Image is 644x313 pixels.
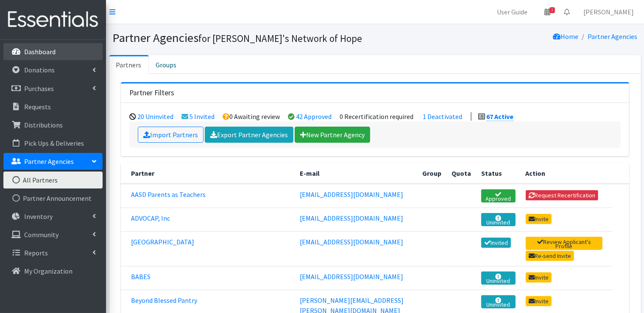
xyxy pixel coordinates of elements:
[129,89,174,97] h3: Partner Filters
[24,157,74,166] p: Partner Agencies
[423,112,463,121] a: 1 Deactivated
[131,238,194,246] a: [GEOGRAPHIC_DATA]
[131,214,170,222] a: ADVOCAP, Inc
[223,112,280,121] li: 0 Awaiting review
[481,295,515,308] a: Uninvited
[3,244,103,261] a: Reports
[588,32,638,41] a: Partner Agencies
[138,127,204,143] a: Import Partners
[3,263,103,280] a: My Organization
[553,32,579,41] a: Home
[3,116,103,133] a: Distributions
[417,163,446,184] th: Group
[481,189,515,202] a: Approved
[199,32,362,44] small: for [PERSON_NAME]'s Network of Hope
[24,267,72,275] p: My Organization
[300,272,403,281] a: [EMAIL_ADDRESS][DOMAIN_NAME]
[526,272,552,283] a: Invite
[24,121,63,129] p: Distributions
[131,272,151,281] a: BABES
[113,30,372,45] h1: Partner Agencies
[24,102,51,111] p: Requests
[3,61,103,78] a: Donations
[3,98,103,115] a: Requests
[149,55,184,74] a: Groups
[24,230,59,239] p: Community
[138,112,174,121] a: 20 Uninvited
[3,172,103,188] a: All Partners
[577,3,641,20] a: [PERSON_NAME]
[131,296,197,305] a: Beyond Blessed Pantry
[3,135,103,152] a: Pick Ups & Deliveries
[109,55,149,74] a: Partners
[24,212,53,221] p: Inventory
[526,190,599,200] button: Request Recertification
[24,47,56,56] p: Dashboard
[205,127,293,143] a: Export Partner Agencies
[24,139,84,147] p: Pick Ups & Deliveries
[300,190,403,199] a: [EMAIL_ADDRESS][DOMAIN_NAME]
[476,163,520,184] th: Status
[296,112,332,121] a: 42 Approved
[3,6,103,34] img: HumanEssentials
[526,251,574,261] a: Re-send Invite
[295,127,370,143] a: New Partner Agency
[490,3,534,20] a: User Guide
[3,190,103,207] a: Partner Announcement
[24,84,54,93] p: Purchases
[487,112,514,121] a: 67 Active
[538,3,557,20] a: 1
[300,214,403,222] a: [EMAIL_ADDRESS][DOMAIN_NAME]
[526,237,602,250] a: Review Applicant's Profile
[3,153,103,170] a: Partner Agencies
[3,43,103,60] a: Dashboard
[549,7,555,13] span: 1
[521,163,613,184] th: Action
[481,238,511,248] a: Invited
[526,214,552,224] a: Invite
[481,213,515,226] a: Uninvited
[3,226,103,243] a: Community
[190,112,215,121] a: 5 Invited
[131,190,206,199] a: AASD Parents as Teachers
[446,163,476,184] th: Quota
[3,208,103,225] a: Inventory
[481,271,515,285] a: Uninvited
[526,296,552,306] a: Invite
[121,163,295,184] th: Partner
[24,66,55,74] p: Donations
[24,249,48,257] p: Reports
[300,238,403,246] a: [EMAIL_ADDRESS][DOMAIN_NAME]
[3,80,103,97] a: Purchases
[295,163,417,184] th: E-mail
[340,112,414,121] li: 0 Recertification required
